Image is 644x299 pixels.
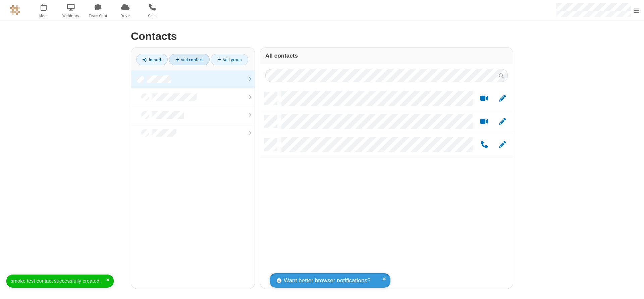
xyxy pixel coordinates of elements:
h2: Contacts [131,30,513,42]
button: Edit [496,141,509,149]
span: Drive [113,13,138,19]
span: Team Chat [86,13,111,19]
div: grid [260,87,513,289]
img: QA Selenium DO NOT DELETE OR CHANGE [10,5,20,15]
a: Add group [211,54,248,65]
button: Start a video meeting [478,94,491,103]
button: Edit [496,118,509,126]
span: Meet [31,13,56,19]
button: Start a video meeting [478,118,491,126]
div: smoke test contact successfully created. [11,277,106,285]
h3: All contacts [265,53,508,59]
button: Edit [496,94,509,103]
button: Call by phone [478,141,491,149]
a: Add contact [169,54,210,65]
span: Want better browser notifications? [284,276,370,285]
a: Import [136,54,168,65]
span: Webinars [58,13,84,19]
span: Calls [140,13,165,19]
